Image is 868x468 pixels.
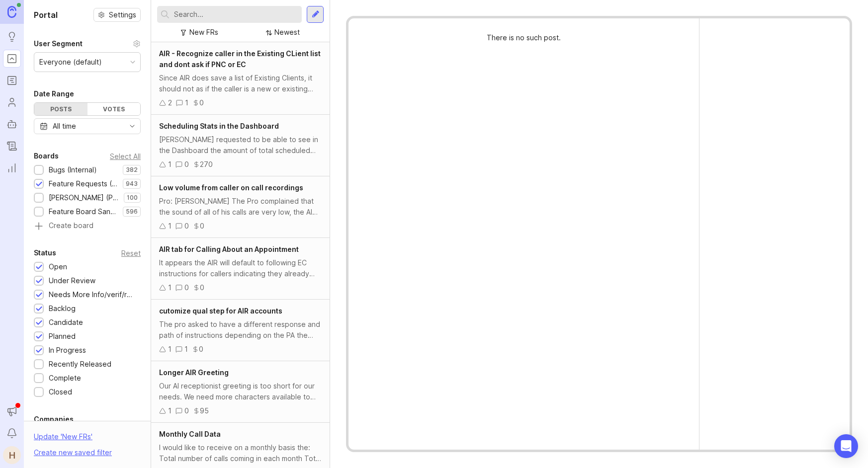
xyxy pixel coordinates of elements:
[159,183,303,192] span: Low volume from caller on call recordings
[168,159,172,170] div: 1
[159,196,322,218] div: Pro: [PERSON_NAME] The Pro complained that the sound of all of his calls are very low, the AI sou...
[184,221,189,232] div: 0
[53,121,76,132] div: All time
[364,34,683,41] div: There is no such post.
[184,405,189,416] div: 0
[184,159,189,170] div: 0
[87,103,141,115] div: Votes
[834,434,858,458] div: Open Intercom Messenger
[159,307,282,315] span: cutomize qual step for AIR accounts
[168,344,172,355] div: 1
[124,122,140,130] svg: toggle icon
[168,405,172,416] div: 1
[189,27,218,38] div: New FRs
[200,405,209,416] div: 95
[274,27,300,38] div: Newest
[3,137,21,155] a: Changelog
[151,115,330,176] a: Scheduling Stats in the Dashboard[PERSON_NAME] requested to be able to see in the Dashboard the a...
[34,431,92,447] div: Update ' New FRs '
[3,159,21,177] a: Reporting
[159,73,322,94] div: Since AIR does save a list of Existing Clients, it should not as if the caller is a new or existi...
[159,442,322,464] div: I would like to receive on a monthly basis the: Total number of calls coming in each month Total ...
[121,250,141,256] div: Reset
[3,446,21,464] button: H
[34,150,59,162] div: Boards
[159,319,322,341] div: The pro asked to have a different response and path of instructions depending on the PA the calle...
[34,103,87,115] div: Posts
[127,194,138,202] p: 100
[126,180,138,188] p: 943
[49,206,118,217] div: Feature Board Sandbox [DATE]
[7,6,16,17] img: Canny Home
[151,300,330,361] a: cutomize qual step for AIR accountsThe pro asked to have a different response and path of instruc...
[3,115,21,133] a: Autopilot
[34,247,56,259] div: Status
[3,402,21,420] button: Announcements
[49,373,81,384] div: Complete
[49,261,67,272] div: Open
[34,413,74,425] div: Companies
[184,344,188,355] div: 1
[3,28,21,46] a: Ideas
[49,178,118,189] div: Feature Requests (Internal)
[49,387,72,397] div: Closed
[34,88,74,100] div: Date Range
[159,49,321,69] span: AIR - Recognize caller in the Existing CLient list and dont ask if PNC or EC
[39,57,102,68] div: Everyone (default)
[126,208,138,216] p: 596
[168,97,172,108] div: 2
[49,289,136,300] div: Needs More Info/verif/repro
[93,8,141,22] button: Settings
[34,9,58,21] h1: Portal
[151,238,330,300] a: AIR tab for Calling About an AppointmentIt appears the AIR will default to following EC instructi...
[199,344,203,355] div: 0
[49,275,95,286] div: Under Review
[168,221,172,232] div: 1
[199,97,204,108] div: 0
[34,447,112,458] div: Create new saved filter
[126,166,138,174] p: 382
[184,282,189,293] div: 0
[151,361,330,423] a: Longer AIR GreetingOur AI receptionist greeting is too short for our needs. We need more characte...
[159,430,221,438] span: Monthly Call Data
[49,303,76,314] div: Backlog
[200,282,204,293] div: 0
[159,381,322,402] div: Our AI receptionist greeting is too short for our needs. We need more characters available to say...
[34,222,141,231] a: Create board
[49,164,97,175] div: Bugs (Internal)
[49,359,111,370] div: Recently Released
[3,424,21,442] button: Notifications
[200,159,213,170] div: 270
[200,221,204,232] div: 0
[159,122,279,130] span: Scheduling Stats in the Dashboard
[49,345,86,356] div: In Progress
[168,282,172,293] div: 1
[49,331,76,342] div: Planned
[159,257,322,279] div: It appears the AIR will default to following EC instructions for callers indicating they already ...
[49,317,83,328] div: Candidate
[34,38,83,50] div: User Segment
[159,368,229,377] span: Longer AIR Greeting
[151,42,330,115] a: AIR - Recognize caller in the Existing CLient list and dont ask if PNC or ECSince AIR does save a...
[3,93,21,111] a: Users
[151,176,330,238] a: Low volume from caller on call recordingsPro: [PERSON_NAME] The Pro complained that the sound of ...
[185,97,188,108] div: 1
[159,134,322,156] div: [PERSON_NAME] requested to be able to see in the Dashboard the amount of total scheduled appointm...
[110,154,141,159] div: Select All
[3,72,21,89] a: Roadmaps
[159,245,299,253] span: AIR tab for Calling About an Appointment
[109,10,136,20] span: Settings
[49,192,119,203] div: [PERSON_NAME] (Public)
[3,50,21,68] a: Portal
[174,9,298,20] input: Search...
